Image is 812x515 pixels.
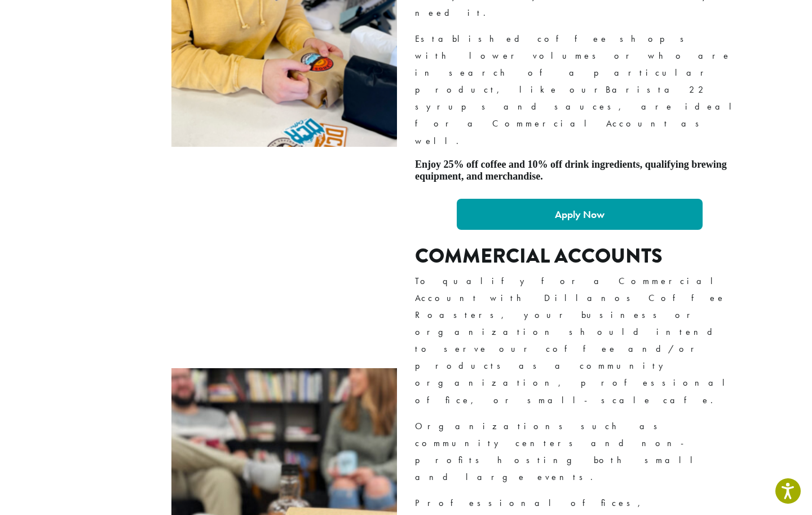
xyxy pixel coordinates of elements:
[415,418,744,486] p: Organizations such as community centers and non-profits hosting both small and large events.
[415,244,744,268] h2: Commercial Accounts
[415,273,744,409] p: To qualify for a Commercial Account with Dillanos Coffee Roasters, your business or organization ...
[457,199,703,230] a: Apply Now
[415,159,744,183] h5: Enjoy 25% off coffee and 10% off drink ingredients, qualifying brewing equipment, and merchandise.
[415,30,744,150] p: Established coffee shops with lower volumes or who are in search of a particular product, like ou...
[555,208,604,221] strong: Apply Now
